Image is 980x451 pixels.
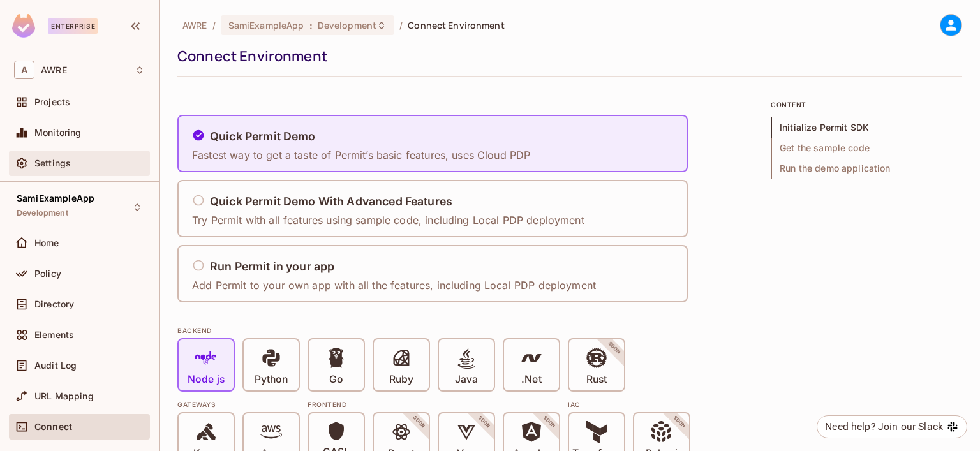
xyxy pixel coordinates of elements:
[586,373,607,386] p: Rust
[34,391,94,401] span: URL Mapping
[177,325,752,336] div: BACKEND
[524,397,574,447] span: SOON
[34,238,59,248] span: Home
[34,360,77,371] span: Audit Log
[34,128,82,138] span: Monitoring
[34,269,61,279] span: Policy
[308,399,560,410] div: Frontend
[655,397,704,447] span: SOON
[318,19,376,31] span: Development
[177,399,300,410] div: Gateways
[41,65,67,75] span: Workspace: AWRE
[17,208,68,218] span: Development
[210,195,452,208] h5: Quick Permit Demo With Advanced Features
[192,278,596,292] p: Add Permit to your own app with all the features, including Local PDP deployment
[210,260,334,273] h5: Run Permit in your app
[34,422,72,432] span: Connect
[771,117,962,138] span: Initialize Permit SDK
[212,19,216,31] li: /
[255,373,288,386] p: Python
[192,213,584,227] p: Try Permit with all features using sample code, including Local PDP deployment
[590,323,639,373] span: SOON
[34,330,74,340] span: Elements
[408,19,505,31] span: Connect Environment
[771,100,962,110] p: content
[34,299,74,309] span: Directory
[34,97,70,107] span: Projects
[17,193,94,203] span: SamiExampleApp
[568,399,690,410] div: IAC
[188,373,225,386] p: Node js
[12,14,35,38] img: SReyMgAAAABJRU5ErkJggg==
[394,397,444,447] span: SOON
[771,158,962,179] span: Run the demo application
[182,19,207,31] span: the active workspace
[48,18,98,34] div: Enterprise
[825,419,943,434] div: Need help? Join our Slack
[34,158,71,168] span: Settings
[210,130,316,143] h5: Quick Permit Demo
[14,61,34,79] span: A
[455,373,478,386] p: Java
[771,138,962,158] span: Get the sample code
[177,47,956,66] div: Connect Environment
[521,373,541,386] p: .Net
[389,373,413,386] p: Ruby
[228,19,304,31] span: SamiExampleApp
[192,148,530,162] p: Fastest way to get a taste of Permit’s basic features, uses Cloud PDP
[399,19,403,31] li: /
[329,373,343,386] p: Go
[459,397,509,447] span: SOON
[309,20,313,31] span: :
